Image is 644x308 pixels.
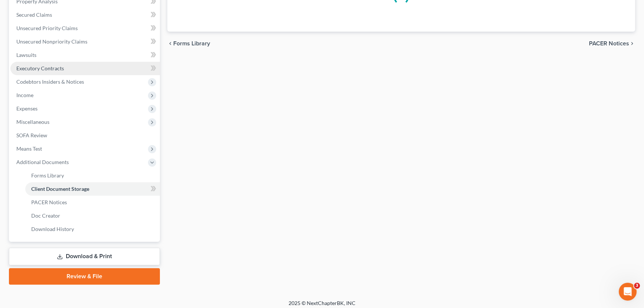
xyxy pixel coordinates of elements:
a: Download History [25,222,160,236]
span: PACER Notices [31,199,67,205]
span: Additional Documents [16,159,69,165]
a: Unsecured Priority Claims [10,22,160,35]
span: Codebtors Insiders & Notices [16,78,84,85]
a: Doc Creator [25,209,160,222]
span: Secured Claims [16,12,52,18]
i: chevron_right [629,41,635,46]
a: Download & Print [9,248,160,265]
a: Executory Contracts [10,62,160,75]
span: Unsecured Nonpriority Claims [16,38,87,45]
i: chevron_left [167,41,173,46]
span: Unsecured Priority Claims [16,25,78,31]
iframe: Intercom live chat [619,283,637,301]
a: PACER Notices [25,196,160,209]
a: Client Document Storage [25,182,160,196]
a: Review & File [9,268,160,285]
a: Secured Claims [10,8,160,22]
span: Forms Library [31,172,64,179]
span: Client Document Storage [31,186,89,192]
span: Forms Library [173,41,210,46]
span: Lawsuits [16,52,36,58]
span: Doc Creator [31,212,60,219]
span: SOFA Review [16,132,47,138]
span: PACER Notices [589,41,629,46]
span: Means Test [16,145,42,152]
a: Forms Library [25,169,160,182]
a: SOFA Review [10,129,160,142]
button: PACER Notices chevron_right [589,41,635,46]
span: 3 [634,283,640,289]
span: Expenses [16,105,38,112]
span: Income [16,92,33,98]
span: Miscellaneous [16,119,49,125]
a: Lawsuits [10,48,160,62]
span: Download History [31,226,74,232]
a: Unsecured Nonpriority Claims [10,35,160,48]
button: chevron_left Forms Library [167,41,210,46]
span: Executory Contracts [16,65,64,71]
